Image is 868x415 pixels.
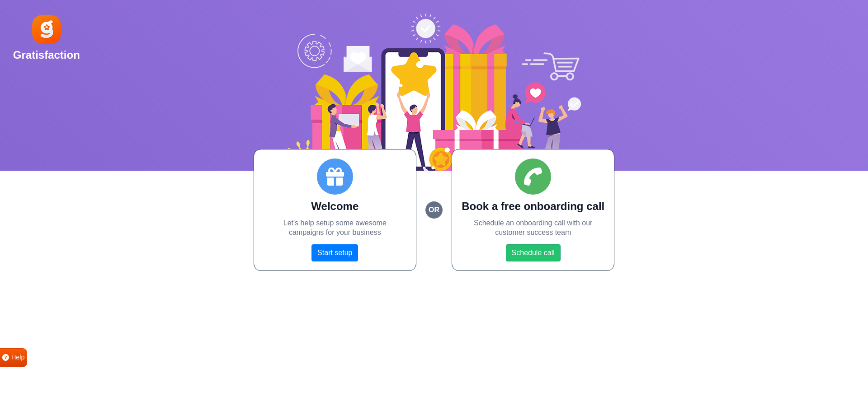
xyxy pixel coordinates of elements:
[506,244,561,261] a: Schedule call
[13,49,80,62] h2: Gratisfaction
[11,353,25,363] span: Help
[263,219,407,238] p: Let's help setup some awesome campaigns for your business
[263,200,407,213] h2: Welcome
[311,244,358,261] a: Start setup
[425,201,443,219] small: or
[461,200,605,213] h2: Book a free onboarding call
[30,13,63,46] img: Gratisfaction
[287,14,581,171] img: Social Boost
[461,219,605,238] p: Schedule an onboarding call with our customer success team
